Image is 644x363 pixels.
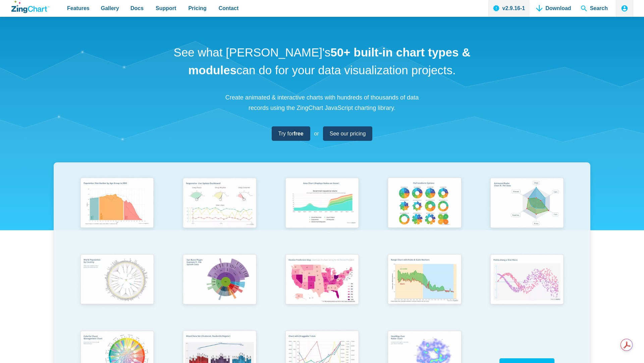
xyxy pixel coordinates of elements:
span: Gallery [101,4,119,13]
a: Election Predictions Map [271,251,373,327]
img: Animated Radar Chart ft. Pet Data [486,174,568,233]
span: Features [67,4,90,13]
p: Create animated & interactive charts with hundreds of thousands of data records using the ZingCha... [221,92,423,113]
h1: See what [PERSON_NAME]'s can do for your data visualization projects. [171,44,473,79]
span: See our pricing [330,129,366,138]
img: Points Along a Sine Wave [486,251,568,310]
a: Population Distribution by Age Group in 2052 [66,174,168,251]
a: ZingChart Logo. Click to return to the homepage [11,1,49,13]
img: Responsive Live Update Dashboard [178,174,260,233]
a: Area Chart (Displays Nodes on Hover) [271,174,373,251]
span: or [314,129,319,138]
span: Docs [130,4,144,13]
img: Election Predictions Map [281,251,363,310]
a: Try forfree [272,126,310,141]
strong: free [293,131,303,136]
span: Contact [219,4,239,13]
a: Range Chart with Rultes & Scale Markers [373,251,476,327]
img: Sun Burst Plugin Example ft. File System Data [178,251,260,310]
a: Responsive Live Update Dashboard [168,174,271,251]
a: Animated Radar Chart ft. Pet Data [476,174,578,251]
span: Support [156,4,176,13]
img: Population Distribution by Age Group in 2052 [76,174,158,233]
strong: 50+ built-in chart types & modules [188,46,470,77]
img: World Population by Country [76,251,158,310]
a: Sun Burst Plugin Example ft. File System Data [168,251,271,327]
img: Area Chart (Displays Nodes on Hover) [281,174,363,233]
img: Pie Transform Options [383,174,465,233]
span: Pricing [188,4,206,13]
a: Pie Transform Options [373,174,476,251]
a: Points Along a Sine Wave [476,251,578,327]
a: World Population by Country [66,251,168,327]
img: Range Chart with Rultes & Scale Markers [383,251,465,310]
span: Try for [278,129,304,138]
a: See our pricing [323,126,373,141]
